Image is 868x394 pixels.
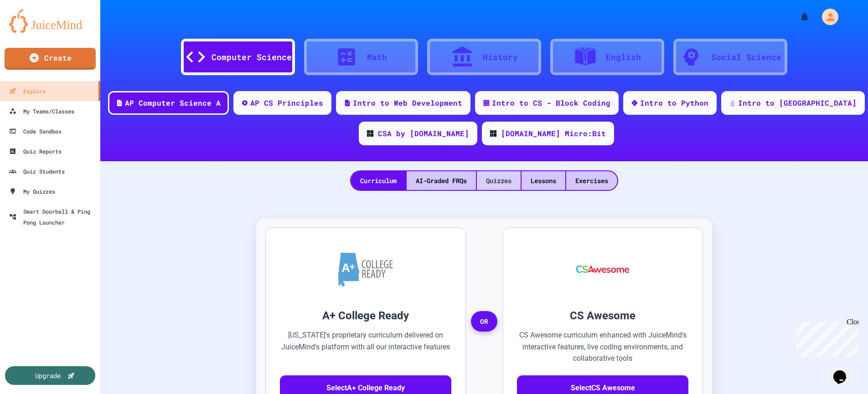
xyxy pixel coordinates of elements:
div: CSA by [DOMAIN_NAME] [378,128,469,139]
img: logo-orange.svg [9,9,91,33]
div: Chat with us now!Close [4,4,63,58]
div: AP CS Principles [250,97,323,108]
div: History [483,51,518,63]
div: Explore [9,86,46,97]
div: Quizzes [477,171,521,190]
div: My Quizzes [9,186,55,197]
div: AI-Graded FRQs [407,171,476,190]
div: Code Sandbox [9,126,62,137]
img: CODE_logo_RGB.png [367,130,373,137]
p: [US_STATE]'s proprietary curriculum delivered on JuiceMind's platform with all our interactive fe... [280,329,451,364]
div: Quiz Reports [9,146,62,157]
div: Lessons [522,171,565,190]
img: CS Awesome [567,242,639,297]
a: Create [5,48,96,70]
iframe: chat widget [830,358,859,385]
div: Computer Science [212,51,292,63]
div: Intro to Python [640,97,708,108]
div: [DOMAIN_NAME] Micro:Bit [501,128,606,139]
img: A+ College Ready [338,252,393,287]
h3: CS Awesome [517,307,688,324]
span: OR [471,311,497,332]
div: Math [367,51,387,63]
div: Upgrade [35,371,61,380]
div: AP Computer Science A [125,97,221,108]
h3: A+ College Ready [280,307,451,324]
div: My Account [812,6,841,27]
div: Intro to [GEOGRAPHIC_DATA] [738,97,857,108]
div: Intro to Web Development [353,97,462,108]
div: English [606,51,641,63]
img: CODE_logo_RGB.png [490,130,496,137]
div: My Notifications [782,9,812,25]
div: Smart Doorbell & Ping Pong Launcher [9,206,97,228]
p: CS Awesome curriculum enhanced with JuiceMind's interactive features, live coding environments, a... [517,329,688,364]
div: Intro to CS - Block Coding [492,97,610,108]
div: My Teams/Classes [9,106,74,117]
div: Exercises [566,171,617,190]
div: Quiz Students [9,166,65,177]
iframe: chat widget [792,318,859,357]
div: Curriculum [351,171,406,190]
div: Social Science [711,51,781,63]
